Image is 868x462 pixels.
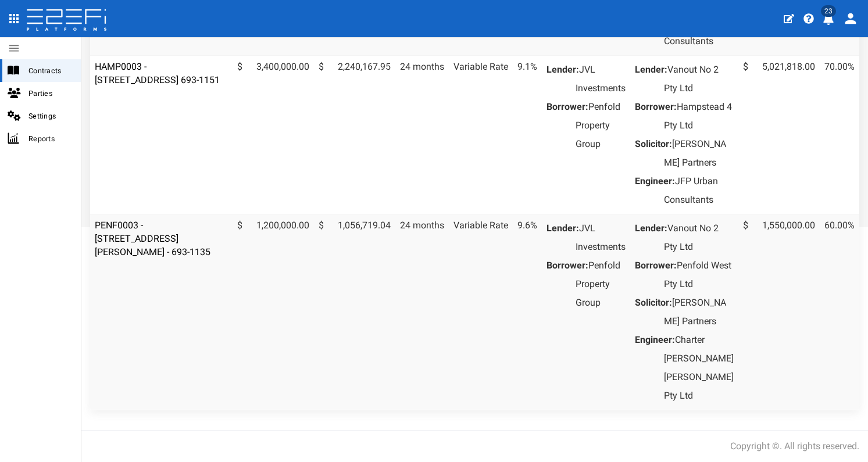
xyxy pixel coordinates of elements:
dt: Engineer: [635,331,675,349]
dt: Borrower: [546,256,588,275]
td: 1,200,000.00 [233,214,314,410]
div: Copyright ©. All rights reserved. [730,440,859,453]
dd: JVL Investments [576,219,626,256]
span: Reports [28,132,72,145]
td: 9.1% [513,55,542,214]
td: 1,056,719.04 [314,214,395,410]
dd: [PERSON_NAME] Partners [664,293,734,331]
dt: Lender: [635,60,667,79]
dd: JVL Investments [576,60,626,98]
dt: Engineer: [635,172,675,191]
a: HAMP0003 - [STREET_ADDRESS] 693-1151 [95,61,220,85]
td: 2,240,167.95 [314,55,395,214]
dt: Borrower: [635,98,677,116]
dd: [PERSON_NAME] Partners [664,135,734,172]
dd: Penfold Property Group [576,256,626,312]
dt: Lender: [635,219,667,238]
dd: Charter [PERSON_NAME] [PERSON_NAME] Pty Ltd [664,331,734,405]
td: 5,021,818.00 [738,55,820,214]
dt: Solicitor: [635,135,672,153]
td: 24 months [395,214,449,410]
dt: Borrower: [635,256,677,275]
td: 70.00% [820,55,859,214]
td: 9.6% [513,214,542,410]
dd: Vanout No 2 Pty Ltd [664,60,734,98]
span: Settings [28,109,72,123]
td: 60.00% [820,214,859,410]
td: Variable Rate [449,214,513,410]
dt: Lender: [546,219,579,238]
td: Variable Rate [449,55,513,214]
span: Contracts [28,64,72,77]
a: PENF0003 - [STREET_ADDRESS][PERSON_NAME] - 693-1135 [95,220,210,257]
dt: Lender: [546,60,579,79]
td: 24 months [395,55,449,214]
dt: Solicitor: [635,293,672,312]
span: Parties [28,87,72,100]
dd: Penfold Property Group [576,98,626,153]
dd: Vanout No 2 Pty Ltd [664,219,734,256]
td: 1,550,000.00 [738,214,820,410]
td: 3,400,000.00 [233,55,314,214]
dd: Hampstead 4 Pty Ltd [664,98,734,135]
dd: JFP Urban Consultants [664,172,734,209]
dd: Penfold West Pty Ltd [664,256,734,293]
dt: Borrower: [546,98,588,116]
